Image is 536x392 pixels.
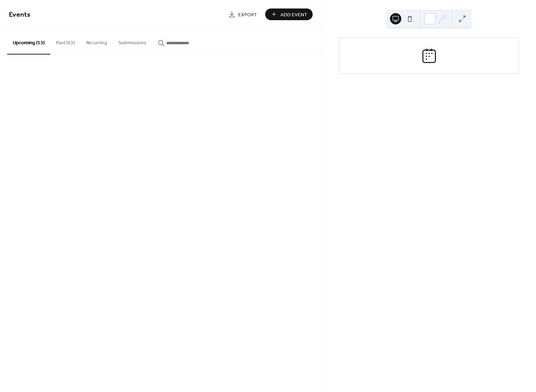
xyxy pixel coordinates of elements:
[238,11,257,18] span: Export
[265,8,313,20] button: Add Event
[223,8,262,20] a: Export
[80,29,113,54] button: Recurring
[50,29,80,54] button: Past (63)
[280,11,307,18] span: Add Event
[7,29,50,55] button: Upcoming (13)
[9,8,30,22] span: Events
[113,29,152,54] button: Submissions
